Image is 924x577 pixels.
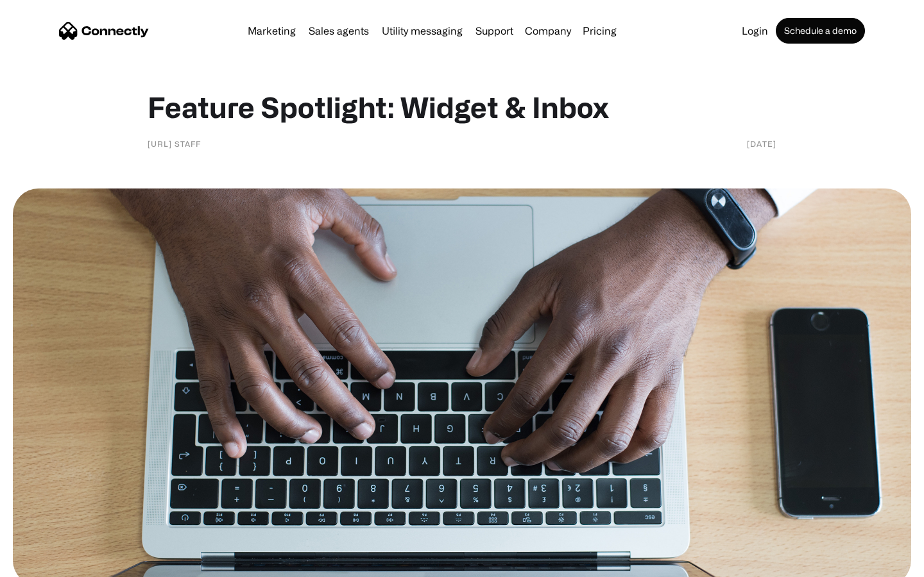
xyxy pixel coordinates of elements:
a: Utility messaging [377,26,468,36]
a: Marketing [243,26,301,36]
div: [DATE] [747,137,776,150]
a: Login [737,26,773,36]
a: Pricing [577,26,622,36]
div: Company [525,22,571,40]
a: Schedule a demo [776,18,865,44]
div: Company [521,22,575,40]
aside: Language selected: English [13,555,77,573]
h1: Feature Spotlight: Widget & Inbox [148,90,776,124]
a: Sales agents [304,26,374,36]
div: [URL] staff [148,137,201,150]
ul: Language list [26,555,77,573]
a: home [59,21,149,40]
a: Support [470,26,518,36]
